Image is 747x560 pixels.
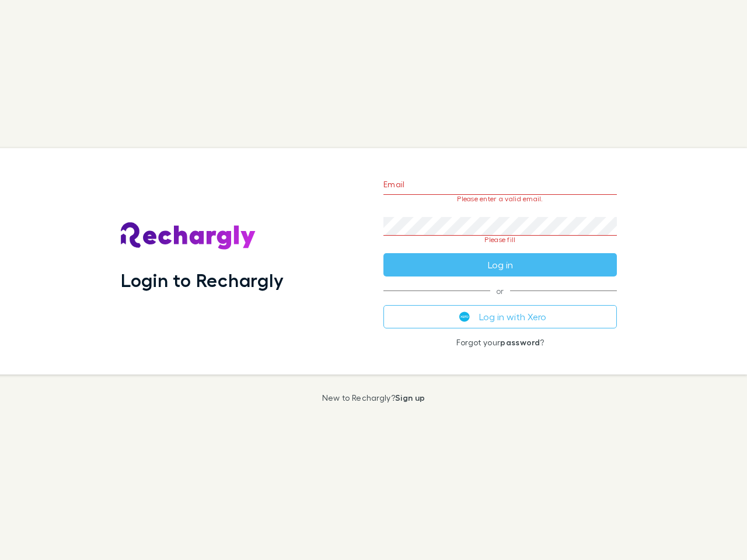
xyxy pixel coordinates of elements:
[383,290,617,291] span: or
[459,311,470,322] img: Xero's logo
[500,337,540,347] a: password
[383,253,617,276] button: Log in
[395,393,425,402] a: Sign up
[322,393,425,402] p: New to Rechargly?
[121,222,256,250] img: Rechargly's Logo
[383,236,617,244] p: Please fill
[383,195,617,203] p: Please enter a valid email.
[121,269,284,291] h1: Login to Rechargly
[383,338,617,347] p: Forgot your ?
[383,305,617,328] button: Log in with Xero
